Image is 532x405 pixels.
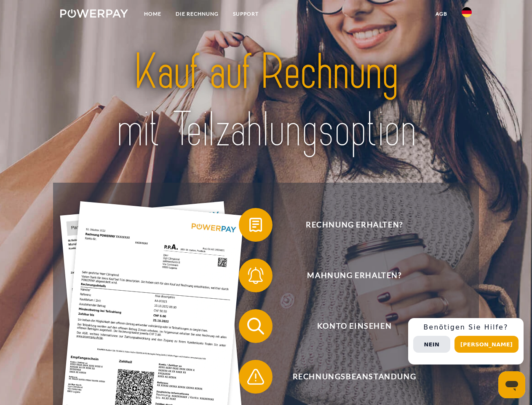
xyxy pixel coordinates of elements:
img: de [462,7,472,17]
span: Rechnungsbeanstandung [251,360,457,394]
img: qb_search.svg [245,316,266,337]
img: qb_bell.svg [245,265,266,286]
button: Rechnung erhalten? [239,208,458,242]
img: title-powerpay_de.svg [80,40,452,162]
a: DIE RECHNUNG [168,6,226,22]
button: [PERSON_NAME] [454,336,519,353]
button: Konto einsehen [239,309,458,343]
button: Nein [413,336,450,353]
span: Konto einsehen [251,309,457,343]
a: SUPPORT [226,6,266,22]
h3: Benötigen Sie Hilfe? [413,323,519,332]
img: qb_bill.svg [245,214,266,235]
div: Schnellhilfe [408,318,524,364]
button: Rechnungsbeanstandung [239,360,458,394]
button: Mahnung erhalten? [239,259,458,292]
a: agb [428,6,454,22]
a: Home [137,6,168,22]
img: logo-powerpay-white.svg [60,9,128,18]
iframe: Schaltfläche zum Öffnen des Messaging-Fensters [498,371,525,398]
img: qb_warning.svg [245,366,266,387]
span: Mahnung erhalten? [251,259,457,292]
span: Rechnung erhalten? [251,208,457,242]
